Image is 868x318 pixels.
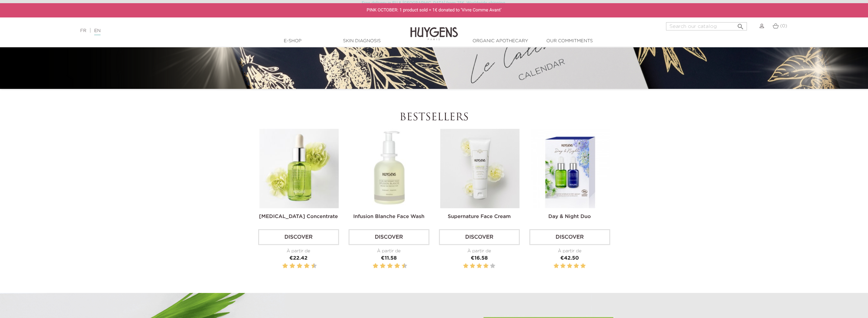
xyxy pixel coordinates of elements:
[94,29,101,35] a: EN
[538,38,601,44] a: Our commitments
[463,262,468,270] label: 1
[439,248,520,255] div: À partir de
[259,129,339,208] img: Hyaluronic Acid Concentrate
[580,262,585,270] label: 5
[393,262,394,270] label: 7
[567,262,572,270] label: 3
[261,38,324,44] a: E-Shop
[448,214,511,219] a: Supernature Face Cream
[258,248,339,255] div: À partir de
[574,262,579,270] label: 4
[353,214,425,219] a: Infusion Blanche Face Wash
[298,262,301,270] label: 6
[780,24,787,28] span: (0)
[469,38,532,44] a: Organic Apothecary
[381,262,384,270] label: 4
[312,262,316,270] label: 10
[291,262,294,270] label: 4
[560,262,565,270] label: 2
[259,214,338,219] a: [MEDICAL_DATA] Concentrate
[410,17,458,41] img: Huygens
[735,20,746,29] button: 
[560,256,579,261] span: €42.50
[386,262,387,270] label: 5
[350,129,429,208] img: Infusion Blanche Face Wash
[737,21,744,29] i: 
[288,262,289,270] label: 3
[403,262,406,270] label: 10
[371,262,372,270] label: 1
[470,262,475,270] label: 2
[379,262,380,270] label: 3
[440,129,519,208] img: Supernature Face Cream
[471,256,488,261] span: €16.58
[554,262,559,270] label: 1
[531,129,610,208] img: Day & Night Duo
[349,229,429,245] a: Discover
[529,229,610,245] a: Discover
[258,112,610,124] h2: Bestsellers
[381,256,397,261] span: €11.58
[401,262,401,270] label: 9
[349,248,429,255] div: À partir de
[289,256,307,261] span: €22.42
[80,29,86,33] a: FR
[477,262,482,270] label: 3
[374,262,377,270] label: 2
[77,27,357,35] div: |
[281,262,282,270] label: 1
[395,262,399,270] label: 8
[303,262,304,270] label: 7
[490,262,495,270] label: 5
[330,38,394,44] a: Skin Diagnosis
[439,229,520,245] a: Discover
[548,214,591,219] a: Day & Night Duo
[388,262,392,270] label: 6
[666,22,747,30] input: Search
[305,262,308,270] label: 8
[310,262,311,270] label: 9
[529,248,610,255] div: À partir de
[296,262,297,270] label: 5
[258,229,339,245] a: Discover
[483,262,488,270] label: 4
[284,262,287,270] label: 2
